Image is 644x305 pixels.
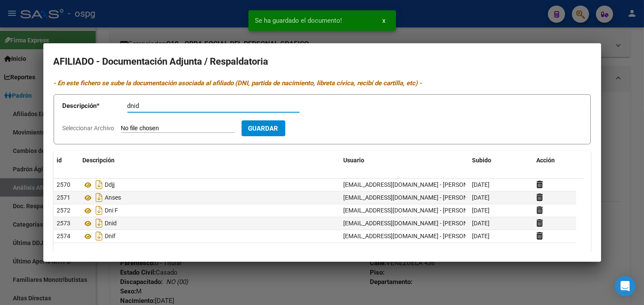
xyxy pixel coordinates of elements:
span: [DATE] [472,207,490,214]
span: [DATE] [472,220,490,227]
span: Se ha guardado el documento! [255,16,342,25]
i: Descargar documento [94,178,105,191]
span: [EMAIL_ADDRESS][DOMAIN_NAME] - [PERSON_NAME] [344,233,489,239]
datatable-header-cell: Subido [469,151,533,170]
span: Guardar [248,125,278,132]
span: [DATE] [472,194,490,201]
span: Ddjj [105,182,115,188]
p: Descripción [63,101,127,111]
span: [EMAIL_ADDRESS][DOMAIN_NAME] - [PERSON_NAME] [344,181,489,188]
span: 2570 [57,181,71,188]
span: Subido [472,157,492,164]
span: 2574 [57,233,71,239]
span: [DATE] [472,181,490,188]
button: x [376,13,393,28]
span: Acción [537,157,555,164]
span: Seleccionar Archivo [63,125,115,132]
span: Anses [105,194,121,201]
span: 2571 [57,194,71,201]
datatable-header-cell: Usuario [340,151,469,170]
span: [EMAIL_ADDRESS][DOMAIN_NAME] - [PERSON_NAME] [344,207,489,214]
i: - En este fichero se sube la documentación asociada al afiliado (DNI, partida de nacimiento, libr... [54,79,422,87]
span: Dni F [105,207,118,214]
span: Dnid [105,220,117,227]
span: [EMAIL_ADDRESS][DOMAIN_NAME] - [PERSON_NAME] [344,194,489,201]
div: Open Intercom Messenger [615,276,635,296]
datatable-header-cell: id [54,151,79,170]
h2: AFILIADO - Documentación Adjunta / Respaldatoria [54,54,591,70]
button: Guardar [242,120,285,136]
datatable-header-cell: Descripción [79,151,340,170]
span: 2572 [57,207,71,214]
i: Descargar documento [94,229,105,243]
span: Usuario [344,157,365,164]
i: Descargar documento [94,191,105,204]
span: x [383,17,386,24]
span: [DATE] [472,233,490,239]
i: Descargar documento [94,203,105,217]
datatable-header-cell: Acción [533,151,576,170]
span: 2573 [57,220,71,227]
span: Dnif [105,233,116,240]
span: id [57,157,62,164]
span: Descripción [83,157,115,164]
span: [EMAIL_ADDRESS][DOMAIN_NAME] - [PERSON_NAME] [344,220,489,227]
i: Descargar documento [94,216,105,230]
